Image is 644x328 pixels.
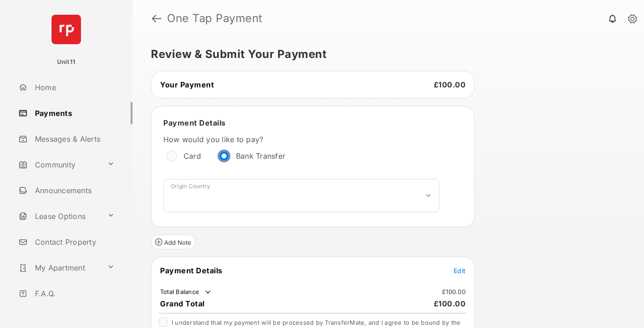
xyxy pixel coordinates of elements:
label: Card [184,151,201,161]
button: Edit [454,266,466,275]
a: Messages & Alerts [15,128,132,150]
a: My Apartment [15,257,103,279]
label: How would you like to pay? [163,135,439,144]
strong: One Tap Payment [167,13,263,24]
td: £100.00 [442,288,466,296]
span: £100.00 [434,80,466,89]
span: Payment Details [163,118,226,127]
span: Edit [454,267,466,275]
span: Grand Total [160,299,205,308]
a: Lease Options [15,205,103,227]
label: Bank Transfer [236,151,285,161]
p: Unit11 [57,58,76,67]
a: Community [15,154,103,176]
a: Payments [15,102,132,124]
span: Your Payment [160,80,214,89]
a: Home [15,76,132,98]
td: Total Balance [160,288,213,297]
h5: Review & Submit Your Payment [151,49,618,60]
img: svg+xml;base64,PHN2ZyB4bWxucz0iaHR0cDovL3d3dy53My5vcmcvMjAwMC9zdmciIHdpZHRoPSI2NCIgaGVpZ2h0PSI2NC... [52,15,81,44]
span: Payment Details [160,266,223,275]
span: £100.00 [434,299,466,308]
button: Add Note [151,235,195,249]
a: Announcements [15,179,132,201]
a: Contact Property [15,231,132,253]
a: F.A.Q. [15,282,132,305]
